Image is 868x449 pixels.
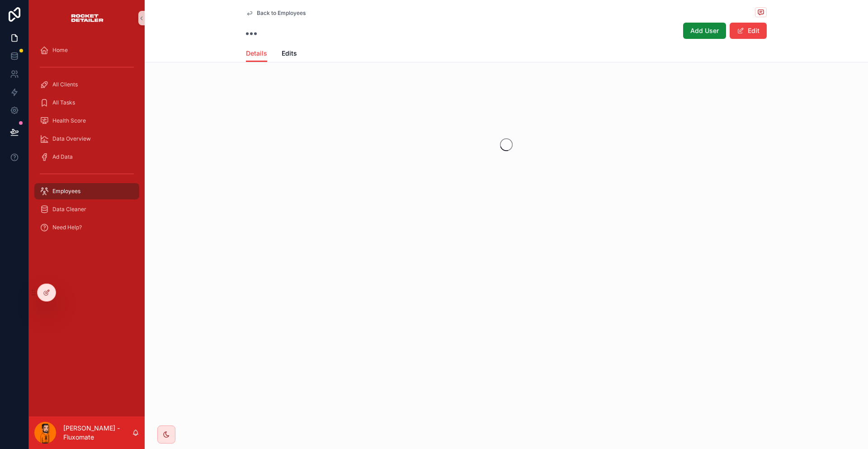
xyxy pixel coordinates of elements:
[52,47,68,54] span: Home
[282,45,297,63] a: Edits
[246,49,267,58] span: Details
[34,131,139,147] a: Data Overview
[52,188,80,195] span: Employees
[34,113,139,129] a: Health Score
[63,424,132,442] p: [PERSON_NAME] - Fluxomate
[29,36,145,246] div: scrollable content
[690,26,719,35] span: Add User
[70,11,104,25] img: App logo
[34,183,139,199] a: Employees
[34,42,139,58] a: Home
[34,149,139,165] a: Ad Data
[730,23,767,39] button: Edit
[246,9,306,17] a: Back to Employees
[34,95,139,111] a: All Tasks
[52,81,78,88] span: All Clients
[683,23,726,39] button: Add User
[246,45,267,62] a: Details
[52,206,86,213] span: Data Cleaner
[34,201,139,217] a: Data Cleaner
[52,153,73,161] span: Ad Data
[257,9,306,17] span: Back to Employees
[52,135,91,142] span: Data Overview
[52,117,86,124] span: Health Score
[52,99,75,106] span: All Tasks
[34,76,139,93] a: All Clients
[282,49,297,58] span: Edits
